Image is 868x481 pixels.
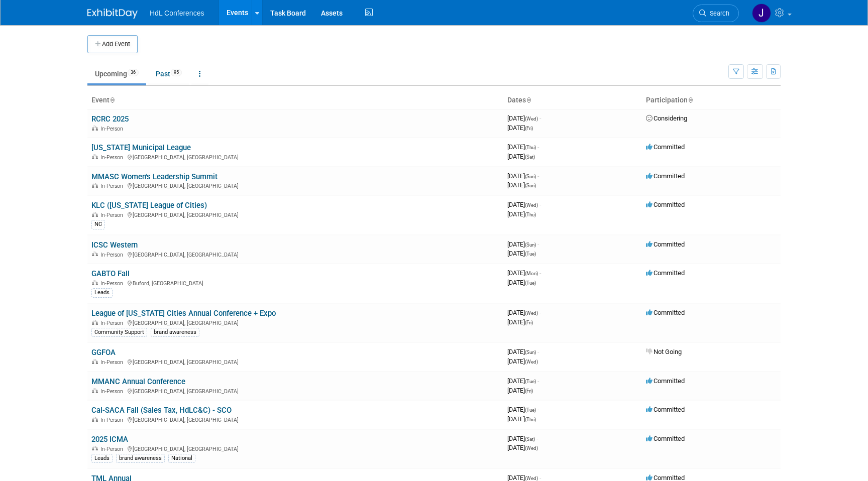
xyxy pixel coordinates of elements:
a: Cal-SACA Fall (Sales Tax, HdLC&C) - SCO [91,406,232,415]
span: [DATE] [507,114,541,122]
span: (Wed) [525,310,538,316]
img: In-Person Event [92,359,98,364]
a: MMASC Women's Leadership Summit [91,172,218,181]
span: In-Person [100,154,126,161]
span: [DATE] [507,318,533,326]
span: Committed [646,377,685,385]
a: Sort by Start Date [526,96,531,104]
img: ExhibitDay [87,9,138,19]
span: In-Person [100,446,126,452]
span: In-Person [100,212,126,218]
span: Committed [646,201,685,208]
span: (Fri) [525,320,533,325]
span: [DATE] [507,269,541,277]
th: Dates [503,92,642,109]
span: [DATE] [507,279,536,286]
span: In-Person [100,252,126,258]
a: Upcoming36 [87,64,146,83]
span: [DATE] [507,377,539,385]
div: Community Support [91,328,147,337]
a: Search [693,5,739,22]
span: (Tue) [525,280,536,286]
img: In-Person Event [92,417,98,422]
span: [DATE] [507,201,541,208]
img: In-Person Event [92,183,98,188]
div: [GEOGRAPHIC_DATA], [GEOGRAPHIC_DATA] [91,181,499,189]
div: [GEOGRAPHIC_DATA], [GEOGRAPHIC_DATA] [91,318,499,326]
span: Committed [646,435,685,442]
a: 2025 ICMA [91,435,128,444]
span: (Thu) [525,417,536,422]
span: Committed [646,309,685,316]
span: (Wed) [525,359,538,365]
div: brand awareness [151,328,199,337]
span: In-Person [100,320,126,326]
span: Search [706,10,729,17]
span: (Sun) [525,183,536,188]
span: [DATE] [507,143,539,151]
span: [DATE] [507,124,533,132]
a: GGFOA [91,348,116,357]
a: KLC ([US_STATE] League of Cities) [91,201,207,210]
span: (Tue) [525,251,536,257]
span: (Sun) [525,174,536,179]
span: - [537,348,539,355]
span: 36 [128,69,139,76]
span: (Sat) [525,436,535,442]
button: Add Event [87,35,138,53]
span: (Fri) [525,388,533,394]
span: - [537,172,539,180]
span: - [537,240,539,248]
a: ICSC Western [91,240,138,250]
th: Event [87,92,503,109]
img: In-Person Event [92,126,98,131]
span: [DATE] [507,415,536,423]
span: Committed [646,172,685,180]
span: Considering [646,114,687,122]
span: - [537,406,539,413]
a: GABTO Fall [91,269,130,278]
span: (Mon) [525,271,538,276]
img: In-Person Event [92,212,98,217]
div: Leads [91,288,113,297]
span: (Sat) [525,154,535,160]
span: HdL Conferences [150,9,204,17]
span: Committed [646,240,685,248]
span: In-Person [100,280,126,287]
span: In-Person [100,126,126,132]
span: - [539,201,541,208]
span: (Fri) [525,126,533,131]
span: - [536,435,538,442]
span: - [539,269,541,277]
a: League of [US_STATE] Cities Annual Conference + Expo [91,309,276,318]
div: [GEOGRAPHIC_DATA], [GEOGRAPHIC_DATA] [91,415,499,423]
span: [DATE] [507,309,541,316]
span: In-Person [100,359,126,366]
span: [DATE] [507,406,539,413]
div: NC [91,220,105,229]
span: - [537,143,539,151]
span: (Wed) [525,116,538,122]
span: In-Person [100,183,126,189]
span: [DATE] [507,444,538,451]
span: Committed [646,143,685,151]
span: [DATE] [507,172,539,180]
span: [DATE] [507,250,536,257]
span: Not Going [646,348,682,355]
span: [DATE] [507,181,536,189]
a: RCRC 2025 [91,114,129,124]
span: - [537,377,539,385]
div: [GEOGRAPHIC_DATA], [GEOGRAPHIC_DATA] [91,444,499,452]
div: brand awareness [116,454,165,463]
span: (Wed) [525,202,538,208]
span: [DATE] [507,357,538,365]
a: [US_STATE] Municipal League [91,143,191,152]
span: (Tue) [525,379,536,384]
div: Buford, [GEOGRAPHIC_DATA] [91,279,499,287]
span: (Wed) [525,445,538,451]
span: [DATE] [507,435,538,442]
span: (Tue) [525,407,536,413]
div: [GEOGRAPHIC_DATA], [GEOGRAPHIC_DATA] [91,153,499,161]
img: Johnny Nguyen [752,4,771,23]
a: Sort by Participation Type [688,96,693,104]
